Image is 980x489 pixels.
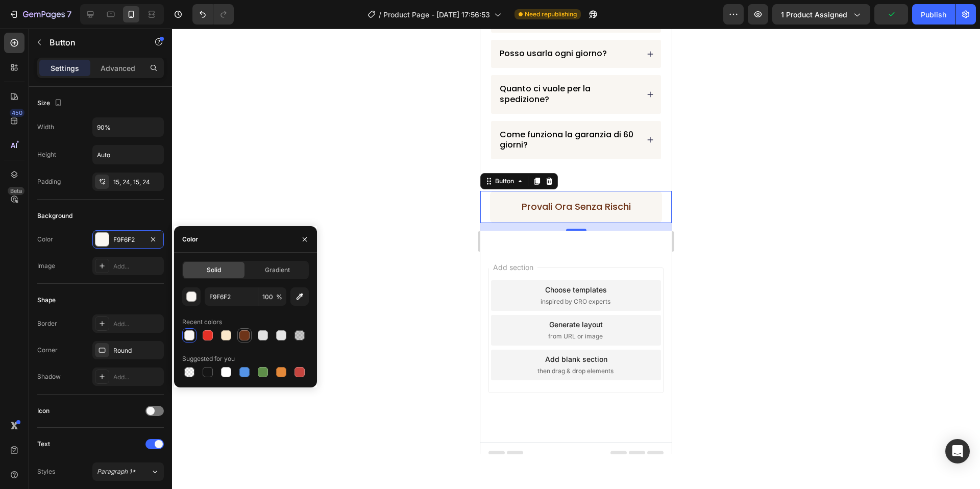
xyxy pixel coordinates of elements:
[37,439,50,449] div: Text
[379,9,381,20] span: /
[921,9,946,20] div: Publish
[113,373,161,382] div: Add...
[97,467,136,476] span: Paragraph 1*
[101,63,135,74] p: Advanced
[37,296,56,305] div: Shape
[772,4,870,25] button: 1 product assigned
[113,320,161,329] div: Add...
[192,4,234,25] div: Undo/Redo
[37,235,53,244] div: Color
[276,292,282,302] span: %
[37,96,64,110] div: Size
[37,346,58,355] div: Corner
[480,29,672,454] iframe: Design area
[182,235,198,244] div: Color
[37,406,50,415] div: Icon
[945,439,970,463] div: Open Intercom Messenger
[37,211,72,221] div: Background
[37,150,56,159] div: Height
[93,118,163,136] input: Auto
[4,4,76,25] button: 7
[51,63,79,74] p: Settings
[912,4,955,25] button: Publish
[383,9,490,20] span: Product Page - [DATE] 17:56:53
[92,462,164,481] button: Paragraph 1*
[265,265,290,275] span: Gradient
[182,354,235,363] div: Suggested for you
[37,319,57,328] div: Border
[37,261,55,271] div: Image
[37,177,61,186] div: Padding
[93,145,163,164] input: Auto
[205,287,258,306] input: Eg: FFFFFF
[8,187,24,195] div: Beta
[207,265,221,275] span: Solid
[781,9,847,20] span: 1 product assigned
[113,235,143,244] div: F9F6F2
[50,36,136,48] p: Button
[182,317,222,327] div: Recent colors
[113,178,161,187] div: 15, 24, 15, 24
[113,262,161,271] div: Add...
[37,372,61,381] div: Shadow
[37,467,55,476] div: Styles
[525,10,577,19] span: Need republishing
[113,346,161,355] div: Round
[10,109,24,117] div: 450
[37,123,54,132] div: Width
[67,8,71,20] p: 7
